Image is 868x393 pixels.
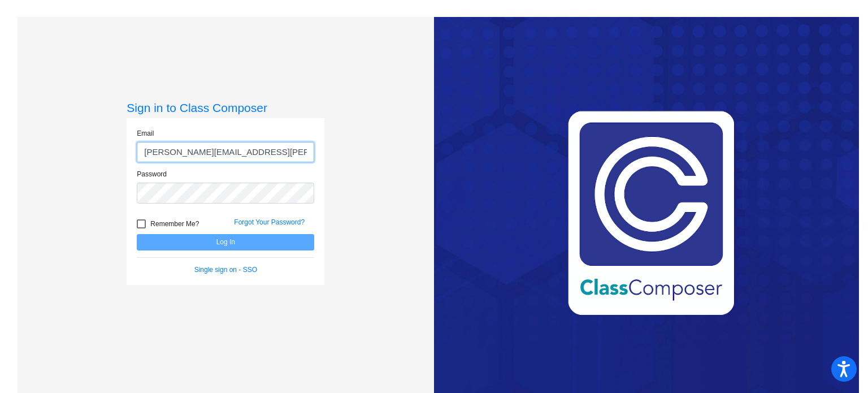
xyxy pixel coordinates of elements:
[194,266,257,274] a: Single sign on - SSO
[137,234,314,251] button: Log In
[137,169,167,179] label: Password
[150,217,199,231] span: Remember Me?
[127,101,324,115] h3: Sign in to Class Composer
[137,128,154,139] label: Email
[234,218,305,226] a: Forgot Your Password?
